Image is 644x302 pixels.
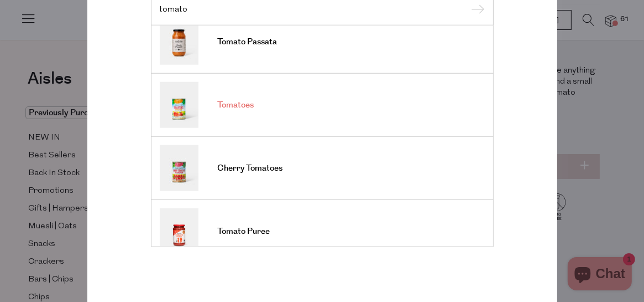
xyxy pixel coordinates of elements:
img: Tomato Passata [160,19,198,65]
input: Search [160,5,485,13]
a: Tomato Puree [160,208,485,254]
img: Tomato Puree [160,208,198,254]
span: Tomato Puree [218,226,270,237]
img: Tomatoes [160,82,198,128]
img: Cherry Tomatoes [160,145,198,191]
span: Cherry Tomatoes [218,163,283,174]
a: Tomato Passata [160,19,485,65]
a: Tomatoes [160,82,485,128]
a: Cherry Tomatoes [160,145,485,191]
span: Tomato Passata [218,37,278,48]
span: Tomatoes [218,100,254,111]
